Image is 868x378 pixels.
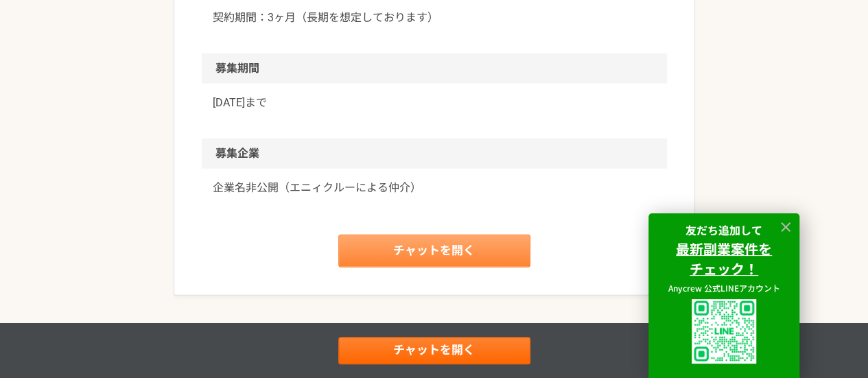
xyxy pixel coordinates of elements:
[338,337,530,364] a: チャットを開く
[338,235,530,268] a: チャットを開く
[685,222,762,238] strong: 友だち追加して
[202,139,667,169] h2: 募集企業
[690,259,758,279] strong: チェック！
[692,299,756,364] img: uploaded%2F9x3B4GYyuJhK5sXzQK62fPT6XL62%2F_1i3i91es70ratxpc0n6.png
[213,180,656,196] a: 企業名非公開（エニィクルーによる仲介）
[213,95,656,111] p: [DATE]まで
[690,261,758,278] a: チェック！
[676,239,772,259] strong: 最新副業案件を
[202,54,667,84] h2: 募集期間
[676,241,772,258] a: 最新副業案件を
[668,282,780,294] span: Anycrew 公式LINEアカウント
